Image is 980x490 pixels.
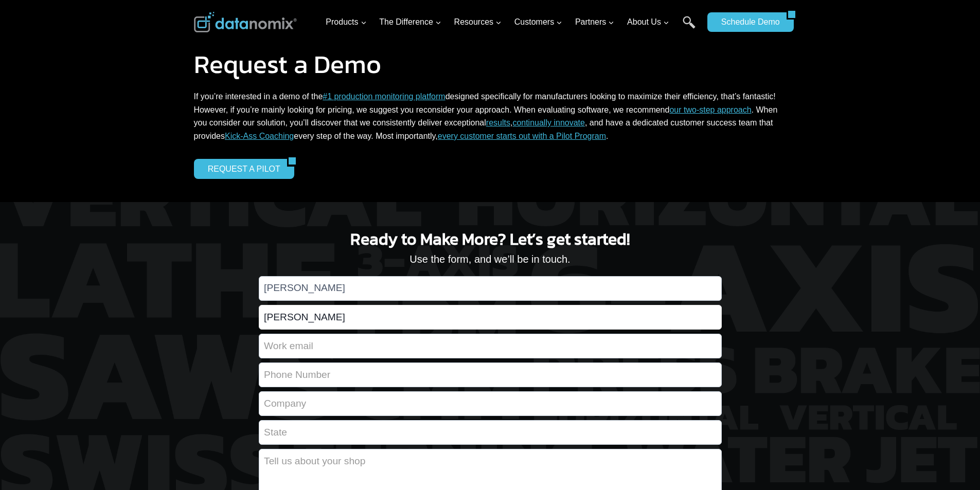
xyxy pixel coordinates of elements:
[669,105,751,114] a: our two-step approach
[627,15,669,29] span: About Us
[194,159,287,178] a: REQUEST A PILOT
[707,12,787,32] a: Schedule Demo
[259,420,722,445] input: State
[438,132,606,140] a: every customer starts out with a Pilot Program
[326,15,366,29] span: Products
[194,90,787,142] p: If you’re interested in a demo of the designed specifically for manufacturers looking to maximize...
[514,15,562,29] span: Customers
[350,227,630,251] span: Ready to Make More? Let’s get started!
[683,16,696,39] a: Search
[194,12,297,32] img: Datanomix
[512,118,585,127] a: continually innovate
[486,118,510,127] a: results
[575,15,614,29] span: Partners
[259,247,722,271] p: Use the form, and we’ll be in touch.
[259,391,722,416] input: Company
[259,362,722,387] input: Phone Number
[259,305,722,330] input: Last Name
[259,334,722,358] input: Work email
[225,132,294,140] a: Kick-Ass Coaching
[259,276,722,301] input: First Name
[454,15,502,29] span: Resources
[379,15,441,29] span: The Difference
[322,6,702,39] nav: Primary Navigation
